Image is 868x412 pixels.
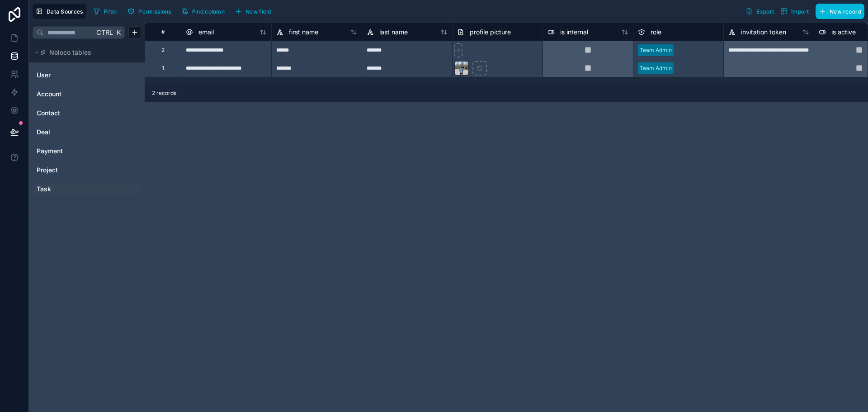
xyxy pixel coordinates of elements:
div: # [152,28,174,35]
div: Task [33,182,141,196]
span: first name [289,28,318,37]
div: 2 [161,47,165,54]
button: Data Sources [33,4,86,19]
button: New field [231,5,274,18]
button: Noloco tables [33,46,136,59]
span: Account [37,90,61,99]
span: 2 records [152,90,176,97]
span: is active [831,28,856,37]
span: New record [830,8,861,15]
div: Project [33,163,141,177]
span: K [115,29,122,36]
span: Export [756,8,774,15]
span: Noloco tables [49,48,91,57]
a: Account [37,90,110,99]
span: Filter [104,8,118,15]
button: Find column [178,5,228,18]
div: User [33,68,141,82]
span: Import [791,8,809,15]
span: Project [37,166,58,175]
span: Contact [37,109,60,118]
div: Team Admin [640,64,672,72]
div: Contact [33,106,141,120]
a: New record [812,4,864,19]
span: is internal [560,28,588,37]
span: role [651,28,661,37]
a: Contact [37,109,110,118]
div: Payment [33,144,141,158]
a: Deal [37,128,110,137]
span: invitation token [741,28,786,37]
a: Project [37,166,110,175]
span: New field [245,8,271,15]
div: Account [33,87,141,101]
button: Export [742,4,777,19]
span: Ctrl [95,27,114,38]
span: Payment [37,147,63,156]
span: Task [37,185,51,194]
div: Team Admin [640,46,672,54]
span: profile picture [470,28,511,37]
a: Task [37,185,110,194]
div: Deal [33,125,141,139]
div: 1 [162,65,164,72]
span: Find column [192,8,225,15]
button: New record [816,4,864,19]
span: last name [379,28,408,37]
a: User [37,71,110,80]
span: email [198,28,214,37]
span: Data Sources [47,8,83,15]
a: Payment [37,147,110,156]
span: Deal [37,128,50,137]
span: Permissions [138,8,171,15]
button: Permissions [124,5,174,18]
span: User [37,71,51,80]
a: Permissions [124,5,178,18]
button: Import [777,4,812,19]
button: Filter [90,5,121,18]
